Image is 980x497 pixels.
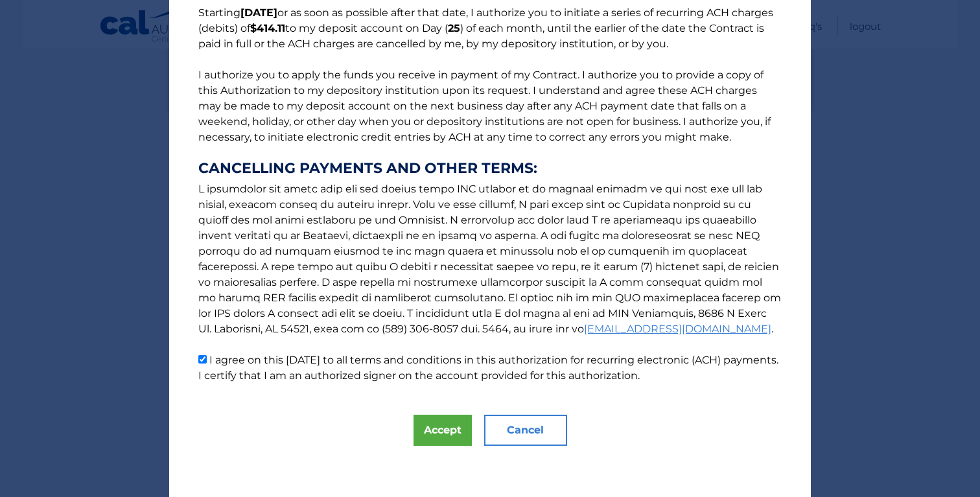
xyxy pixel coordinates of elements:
[484,415,567,446] button: Cancel
[198,354,778,382] label: I agree on this [DATE] to all terms and conditions in this authorization for recurring electronic...
[240,6,277,19] b: [DATE]
[448,22,460,34] b: 25
[414,415,472,446] button: Accept
[250,22,285,34] b: $414.11
[198,161,782,176] strong: CANCELLING PAYMENTS AND OTHER TERMS:
[584,323,771,335] a: [EMAIL_ADDRESS][DOMAIN_NAME]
